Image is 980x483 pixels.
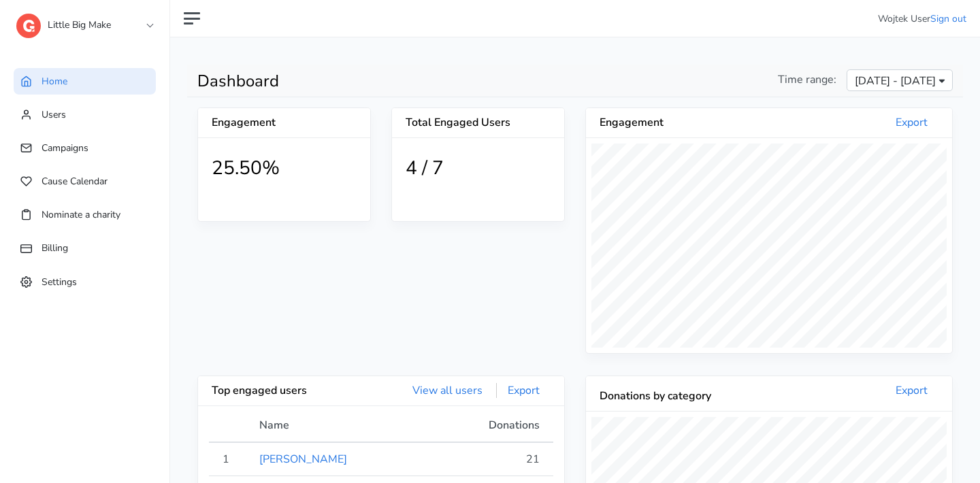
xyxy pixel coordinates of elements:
a: Campaigns [14,135,156,161]
img: logo-dashboard-4662da770dd4bea1a8774357aa970c5cb092b4650ab114813ae74da458e76571.svg [16,14,41,38]
th: Name [251,417,445,442]
a: Settings [14,269,156,295]
td: 1 [209,442,251,476]
th: Donations [445,417,553,442]
a: Billing [14,235,156,261]
a: Export [885,383,938,398]
h5: Top engaged users [212,384,381,397]
a: Little Big Make [16,10,152,34]
a: Cause Calendar [14,168,156,195]
span: Nominate a charity [42,208,120,221]
h1: 4 / 7 [406,157,551,180]
span: Users [42,108,66,121]
span: Campaigns [42,141,88,154]
h1: Dashboard [197,71,565,91]
h5: Donations by category [600,390,769,403]
a: Nominate a charity [14,201,156,228]
a: Sign out [930,12,966,25]
h5: Engagement [600,116,769,129]
h5: Total Engaged Users [406,116,551,129]
span: Cause Calendar [42,175,108,188]
a: Export [885,115,938,130]
span: Billing [42,241,68,254]
a: View all users [402,383,493,398]
a: [PERSON_NAME] [259,452,347,467]
span: Settings [42,275,77,288]
a: Users [14,101,156,128]
h1: 25.50% [212,157,357,180]
li: Wojtek User [878,12,966,26]
h5: Engagement [212,116,284,129]
span: [DATE] - [DATE] [855,73,936,89]
span: Home [42,75,67,88]
span: Time range: [778,71,836,88]
a: Export [496,383,551,398]
td: 21 [445,442,553,476]
a: Home [14,68,156,95]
